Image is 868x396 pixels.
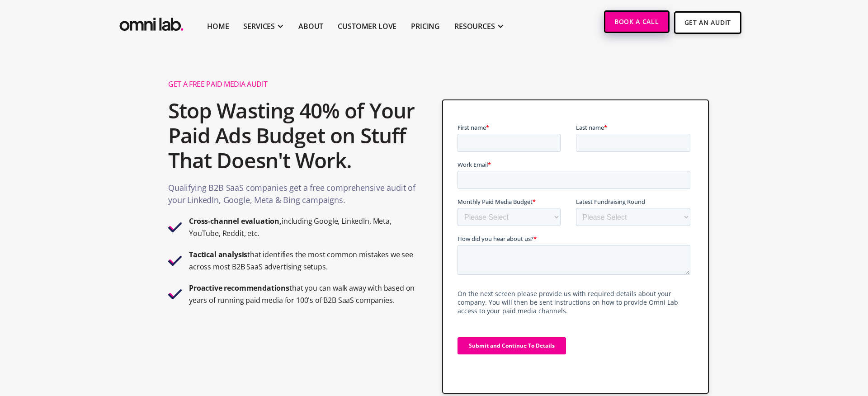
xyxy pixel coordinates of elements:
strong: including Google, LinkedIn, Meta, YouTube, Reddit, etc. [189,216,392,238]
iframe: Chat Widget [705,291,868,396]
strong: Tactical analysis [189,250,247,259]
iframe: Form 0 [458,123,694,370]
a: Customer Love [338,21,396,32]
strong: Proactive recommendations [189,283,289,293]
div: SERVICES [243,21,275,32]
h1: Get a Free Paid Media Audit [168,80,417,89]
strong: Cross-channel evaluation, [189,216,282,226]
a: Get An Audit [674,11,741,34]
img: Omni Lab: B2B SaaS Demand Generation Agency [118,11,185,33]
h2: Stop Wasting 40% of Your Paid Ads Budget on Stuff That Doesn't Work. [168,94,417,178]
a: About [298,21,323,32]
a: Home [207,21,229,32]
strong: that you can walk away with based on years of running paid media for 100's of B2B SaaS companies. [189,283,415,305]
strong: that identifies the most common mistakes we see across most B2B SaaS advertising setups. [189,250,413,272]
a: home [118,11,185,33]
p: Qualifying B2B SaaS companies get a free comprehensive audit of your LinkedIn, Google, Meta & Bin... [168,182,417,211]
a: Pricing [411,21,440,32]
div: RESOURCES [454,21,495,32]
a: Book a Call [604,10,670,33]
